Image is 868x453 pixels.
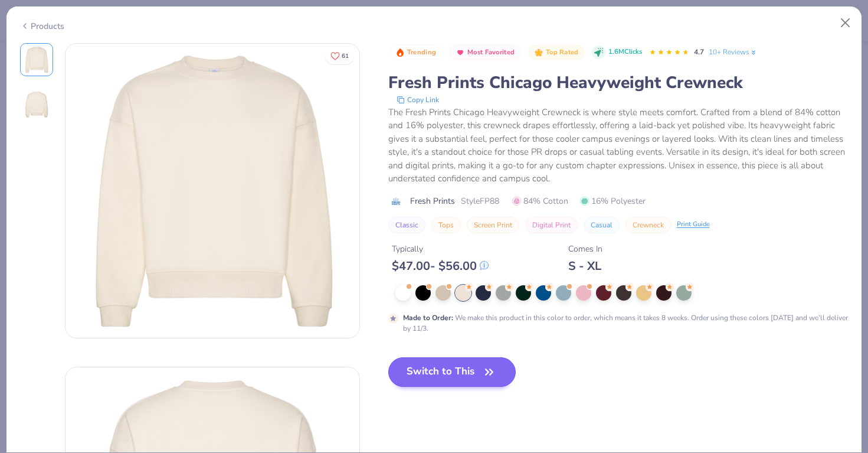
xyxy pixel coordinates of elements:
span: Fresh Prints [410,195,455,207]
img: Top Rated sort [534,48,543,57]
img: Front [65,44,359,338]
button: Switch to This [388,357,516,387]
div: $ 47.00 - $ 56.00 [392,259,489,273]
img: Front [22,45,51,74]
span: Most Favorited [467,49,515,56]
span: Style FP88 [461,195,499,207]
button: Tops [431,217,461,233]
button: Badge Button [528,45,585,60]
button: copy to clipboard [393,94,443,106]
div: S - XL [568,259,602,273]
span: 61 [342,53,349,59]
span: 16% Polyester [580,195,646,207]
span: Top Rated [546,49,579,56]
button: Screen Print [467,217,519,233]
div: Typically [392,243,489,255]
button: Crewneck [625,217,671,233]
div: 4.7 Stars [649,43,689,62]
img: Most Favorited sort [456,48,465,57]
button: Close [834,12,857,34]
div: Fresh Prints Chicago Heavyweight Crewneck [388,71,849,94]
span: 4.7 [694,47,704,57]
button: Casual [584,217,620,233]
div: Products [20,20,64,32]
div: Print Guide [677,220,710,230]
button: Classic [388,217,425,233]
div: The Fresh Prints Chicago Heavyweight Crewneck is where style meets comfort. Crafted from a blend ... [388,106,849,185]
span: Trending [407,49,436,56]
img: brand logo [388,197,404,206]
button: Badge Button [450,45,521,60]
img: Trending sort [395,48,405,57]
span: 84% Cotton [512,195,568,207]
a: 10+ Reviews [709,47,758,57]
button: Badge Button [389,45,443,60]
strong: Made to Order : [403,313,453,322]
div: We make this product in this color to order, which means it takes 8 weeks. Order using these colo... [403,312,849,334]
button: Digital Print [525,217,578,233]
img: Back [22,90,51,119]
div: Comes In [568,243,602,255]
span: 1.6M Clicks [608,47,642,57]
button: Like [325,47,354,64]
